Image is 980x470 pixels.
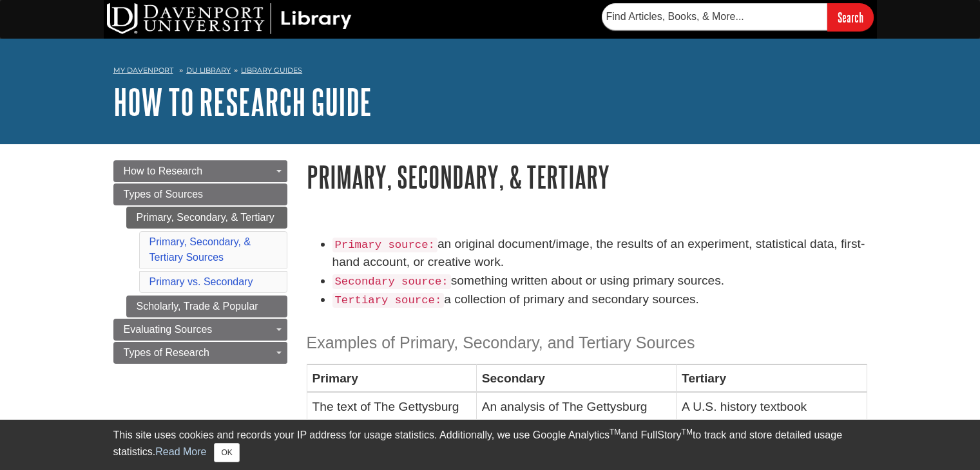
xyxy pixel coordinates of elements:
[113,319,287,341] a: Evaluating Sources
[124,347,209,358] span: Types of Research
[476,364,676,393] th: Secondary
[332,272,867,290] li: something written about or using primary sources.
[149,276,253,287] a: Primary vs. Secondary
[332,235,867,272] li: an original document/image, the results of an experiment, statistical data, first-hand account, o...
[186,66,231,75] a: DU Library
[113,160,287,364] div: Guide Page Menu
[682,428,693,437] sup: TM
[241,66,302,75] a: Library Guides
[677,393,867,439] td: A U.S. history textbook
[113,428,867,462] div: This site uses cookies and records your IP address for usage statistics. Additionally, we use Goo...
[113,62,867,82] nav: breadcrumb
[307,160,867,193] h1: Primary, Secondary, & Tertiary
[113,82,372,122] a: How to Research Guide
[124,165,203,176] span: How to Research
[476,393,676,439] td: An analysis of The Gettysburg Address
[126,207,287,229] a: Primary, Secondary, & Tertiary
[307,334,867,352] h3: Examples of Primary, Secondary, and Tertiary Sources
[827,3,874,31] input: Search
[113,160,287,182] a: How to Research
[149,236,251,263] a: Primary, Secondary, & Tertiary Sources
[602,3,827,30] input: Find Articles, Books, & More...
[214,443,239,462] button: Close
[677,364,867,393] th: Tertiary
[107,3,352,34] img: DU Library
[113,342,287,364] a: Types of Research
[155,446,206,457] a: Read More
[332,293,445,308] code: Tertiary source:
[602,3,874,31] form: Searches DU Library's articles, books, and more
[610,428,620,437] sup: TM
[332,238,437,252] code: Primary source:
[124,324,213,335] span: Evaluating Sources
[113,183,287,205] a: Types of Sources
[307,393,476,439] td: The text of The Gettysburg Address
[126,296,287,317] a: Scholarly, Trade & Popular
[307,364,476,393] th: Primary
[124,189,204,200] span: Types of Sources
[332,290,867,309] li: a collection of primary and secondary sources.
[113,65,173,76] a: My Davenport
[332,274,451,289] code: Secondary source:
